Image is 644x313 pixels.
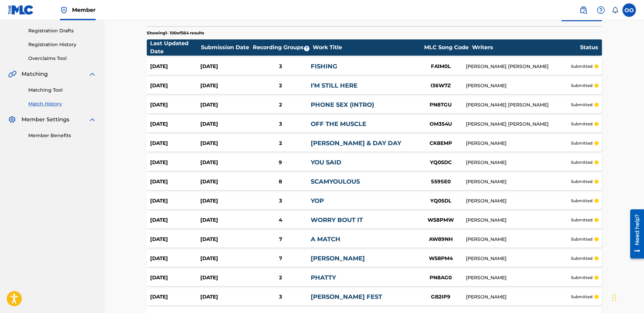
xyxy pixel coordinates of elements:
div: [DATE] [150,120,200,128]
div: [DATE] [200,236,250,243]
div: [DATE] [200,139,250,147]
img: help [597,6,605,14]
div: 3 [250,63,311,70]
p: submitted [571,217,592,223]
div: [PERSON_NAME] [466,178,571,185]
div: [DATE] [200,159,250,166]
div: User Menu [622,3,636,17]
img: Member Settings [8,116,16,124]
div: [DATE] [200,197,250,205]
div: [DATE] [150,293,200,301]
div: [DATE] [150,159,200,166]
img: search [579,6,587,14]
div: [DATE] [200,255,250,262]
div: 7 [250,236,311,243]
div: [DATE] [150,82,200,90]
div: [DATE] [150,197,200,205]
div: [DATE] [150,101,200,109]
div: PN8AG0 [415,274,466,282]
p: submitted [571,140,592,146]
div: [DATE] [200,82,250,90]
div: Writers [472,43,580,52]
a: YOP [311,197,324,205]
div: 3 [250,293,311,301]
div: [DATE] [200,63,250,70]
p: submitted [571,236,592,242]
a: SCAMYOULOUS [311,178,360,185]
span: Member [72,6,96,14]
div: I36W7Z [415,82,466,90]
a: Member Benefits [28,132,96,139]
div: [DATE] [200,120,250,128]
p: submitted [571,121,592,127]
p: Showing 1 - 100 of 564 results [147,30,204,36]
div: [DATE] [150,139,200,147]
div: 4 [250,216,311,224]
div: Submission Date [201,43,251,52]
div: [DATE] [150,255,200,262]
p: submitted [571,179,592,185]
div: [DATE] [150,63,200,70]
p: submitted [571,294,592,300]
iframe: Resource Center [625,207,644,261]
a: Registration Drafts [28,27,96,34]
div: 3 [250,120,311,128]
p: submitted [571,159,592,165]
img: MLC Logo [8,5,34,15]
a: [PERSON_NAME] & DAY DAY [311,139,401,147]
div: [PERSON_NAME] [466,140,571,147]
p: submitted [571,275,592,281]
a: WORRY BOUT IT [311,216,363,224]
span: Matching [22,70,48,78]
div: [DATE] [150,236,200,243]
div: [PERSON_NAME] [466,159,571,166]
iframe: Chat Widget [610,281,644,313]
div: Drag [612,287,616,308]
div: [DATE] [150,216,200,224]
div: AW89NH [415,236,466,243]
a: FISHING [311,63,337,70]
div: [PERSON_NAME] [466,274,571,281]
div: [DATE] [200,178,250,186]
div: [PERSON_NAME] [466,255,571,262]
a: Overclaims Tool [28,55,96,62]
div: Help [594,3,608,17]
div: Recording Groups [252,43,312,52]
a: A MATCH [311,236,340,243]
div: MLC Song Code [421,43,472,52]
img: expand [88,70,96,78]
a: Matching Tool [28,87,96,94]
img: expand [88,116,96,124]
p: submitted [571,102,592,108]
div: Status [580,43,598,52]
a: OFF THE MUSCLE [311,120,366,128]
div: Last Updated Date [150,39,201,56]
div: 3 [250,197,311,205]
a: I'M STILL HERE [311,82,358,89]
div: [DATE] [150,274,200,282]
div: S59SE0 [415,178,466,186]
div: Notifications [612,7,618,13]
p: submitted [571,198,592,204]
div: [PERSON_NAME] [466,236,571,243]
span: ? [304,46,309,51]
a: Public Search [577,3,590,17]
a: [PERSON_NAME] [311,255,365,262]
a: Registration History [28,41,96,48]
a: PHATTY [311,274,336,281]
a: PHONE SEX (INTRO) [311,101,374,108]
div: 2 [250,82,311,90]
div: 8 [250,178,311,186]
p: submitted [571,63,592,69]
img: Matching [8,70,16,78]
div: [DATE] [200,216,250,224]
div: Work Title [313,43,420,52]
div: [PERSON_NAME] [466,293,571,301]
div: W58PMW [415,216,466,224]
div: [PERSON_NAME] [PERSON_NAME] [466,63,571,70]
div: YQ05DC [415,159,466,166]
div: 2 [250,101,311,109]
